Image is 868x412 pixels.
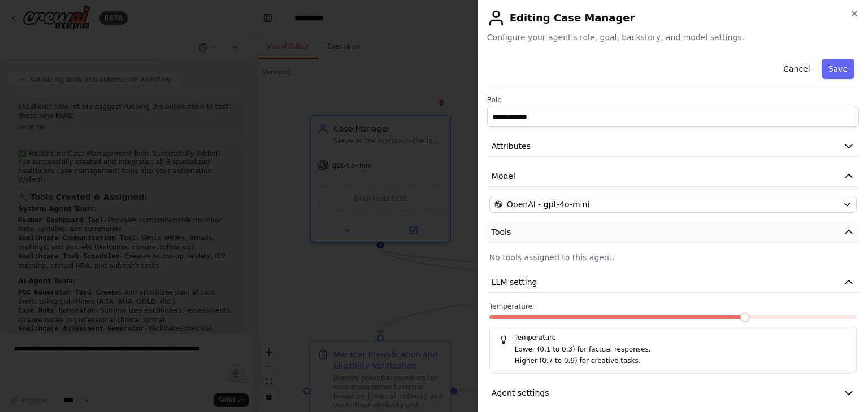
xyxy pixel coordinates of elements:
button: Agent settings [487,383,859,404]
button: Tools [487,222,859,243]
button: Attributes [487,136,859,157]
button: Save [822,59,854,79]
span: Tools [492,226,511,238]
label: Role [487,95,859,104]
span: Agent settings [492,387,549,398]
h2: Editing Case Manager [487,9,859,27]
h5: Temperature [499,333,847,342]
span: Temperature: [489,302,535,311]
span: OpenAI - gpt-4o-mini [507,199,589,210]
p: Higher (0.7 to 0.9) for creative tasks. [515,356,847,367]
p: Lower (0.1 to 0.3) for factual responses. [515,344,847,356]
span: Model [492,170,515,182]
button: Model [487,166,859,187]
p: No tools assigned to this agent. [489,252,857,263]
span: Configure your agent's role, goal, backstory, and model settings. [487,32,859,43]
button: OpenAI - gpt-4o-mini [489,196,857,213]
button: Cancel [776,59,817,79]
span: Attributes [492,141,531,152]
span: LLM setting [492,277,537,288]
button: LLM setting [487,272,859,293]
